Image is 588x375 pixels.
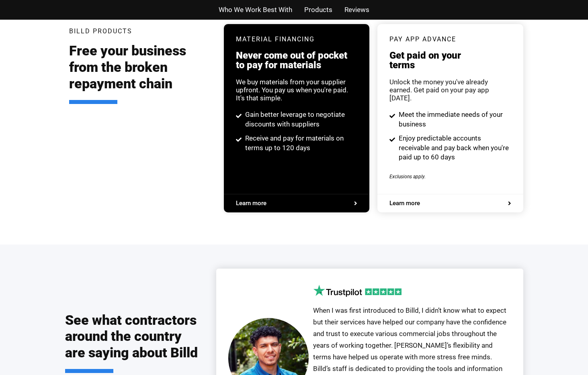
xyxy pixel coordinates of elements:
[236,200,357,206] a: Learn more
[389,174,426,179] span: Exclusions apply.
[69,43,212,104] h2: Free your business from the broken repayment chain
[389,51,511,70] h3: Get paid on your terms
[344,4,369,16] a: Reviews
[397,110,511,129] span: Meet the immediate needs of your business
[304,4,332,16] a: Products
[243,134,358,153] span: Receive and pay for materials on terms up to 120 days
[397,134,511,162] span: Enjoy predictable accounts receivable and pay back when you're paid up to 60 days
[236,51,357,70] h3: Never come out of pocket to pay for materials
[65,312,200,373] h2: See what contractors around the country are saying about Billd
[236,36,357,43] h3: Material Financing
[389,200,511,206] a: Learn more
[243,110,358,129] span: Gain better leverage to negotiate discounts with suppliers
[219,4,292,16] a: Who We Work Best With
[236,200,266,206] span: Learn more
[389,36,511,43] h3: pay app advance
[69,28,132,35] h3: Billd Products
[236,78,357,102] div: We buy materials from your supplier upfront. You pay us when you're paid. It's that simple.
[389,78,511,102] div: Unlock the money you've already earned. Get paid on your pay app [DATE].
[389,200,420,206] span: Learn more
